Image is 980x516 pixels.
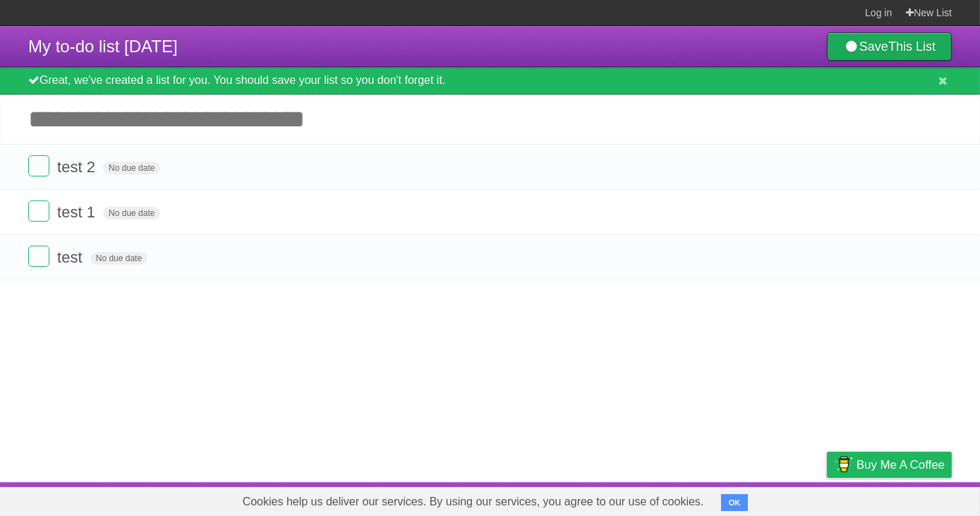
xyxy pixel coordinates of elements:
span: test 2 [57,158,99,176]
span: Buy me a coffee [857,452,945,477]
a: SaveThis List [827,32,952,61]
label: Done [28,246,49,267]
a: About [639,486,669,512]
img: Buy me a coffee [834,452,853,476]
label: Done [28,200,49,222]
span: Cookies help us deliver our services. By using our services, you agree to our use of cookies. [229,488,718,516]
b: This List [888,40,936,54]
a: Suggest a feature [863,486,952,512]
a: Developers [686,486,743,512]
span: No due date [90,252,147,265]
span: No due date [103,207,160,220]
a: Buy me a coffee [827,452,952,478]
span: test 1 [57,203,99,221]
button: OK [721,494,749,511]
span: No due date [103,162,160,174]
label: Done [28,155,49,176]
a: Terms [761,486,792,512]
a: Privacy [809,486,845,512]
span: My to-do list [DATE] [28,37,178,56]
span: test [57,248,85,266]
